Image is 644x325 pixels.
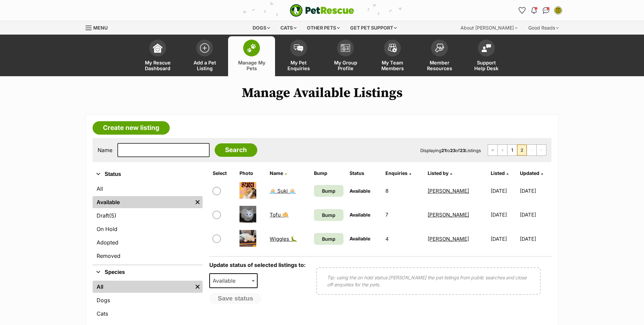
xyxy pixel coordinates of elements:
[98,147,112,153] label: Name
[350,236,370,241] span: Available
[377,60,408,71] span: My Team Members
[520,227,551,250] td: [DATE]
[209,273,258,288] span: Available
[322,187,335,194] span: Bump
[209,262,306,268] label: Update status of selected listings to:
[93,183,203,195] a: All
[270,236,297,242] a: Wiggles 🐛
[488,145,497,155] a: First page
[270,188,296,194] a: 🧁 Suki 🧁
[215,143,257,157] input: Search
[435,43,444,52] img: member-resources-icon-8e73f808a243e03378d46382f2149f9095a855e16c252ad45f914b54edf8863c.svg
[491,170,505,176] span: Listed
[322,212,335,219] span: Bump
[520,203,551,226] td: [DATE]
[236,60,267,71] span: Manage My Pets
[93,268,203,277] button: Species
[93,236,203,248] a: Adopted
[93,308,203,320] a: Cats
[193,196,203,208] a: Remove filter
[330,60,361,71] span: My Group Profile
[314,233,343,245] a: Bump
[345,21,401,35] div: Get pet support
[428,170,448,176] span: Listed by
[93,170,203,179] button: Status
[248,21,275,35] div: Dogs
[491,170,508,176] a: Listed
[93,294,203,306] a: Dogs
[488,144,546,156] nav: Pagination
[507,145,517,155] a: Page 1
[383,179,424,202] td: 8
[520,170,543,176] a: Updated
[93,281,193,293] a: All
[428,170,452,176] a: Listed by
[541,5,551,16] a: Conversations
[488,227,519,250] td: [DATE]
[210,168,236,179] th: Select
[537,145,546,155] span: Last page
[327,274,530,288] p: Tip: using the on hold status [PERSON_NAME] the pet listings from public searches and close off e...
[529,5,539,16] button: Notifications
[488,203,519,226] td: [DATE]
[347,168,382,179] th: Status
[322,235,335,242] span: Bump
[270,212,288,218] a: Tofu 🥠
[383,203,424,226] td: 7
[350,212,370,218] span: Available
[247,44,256,52] img: manage-my-pets-icon-02211641906a0b7f246fdf0571729dbe1e7629f14944591b6c1af311fb30b64b.svg
[553,5,563,16] button: My account
[237,168,266,179] th: Photo
[385,170,411,176] a: Enquiries
[341,44,350,52] img: group-profile-icon-3fa3cf56718a62981997c0bc7e787c4b2cf8bcc04b72c1350f741eb67cf2f40e.svg
[416,36,463,76] a: Member Resources
[428,212,469,218] a: [PERSON_NAME]
[369,36,416,76] a: My Team Members
[193,281,203,293] a: Remove filter
[276,21,301,35] div: Cats
[420,148,481,153] span: Displaying to of Listings
[200,43,209,53] img: add-pet-listing-icon-0afa8454b4691262ce3f59096e99ab1cd57d4a30225e0717b998d2c9b9846f56.svg
[275,36,322,76] a: My Pet Enquiries
[93,250,203,262] a: Removed
[350,188,370,194] span: Available
[456,21,522,35] div: About [PERSON_NAME]
[86,21,112,33] a: Menu
[555,7,561,14] img: Grace Gibson Cain profile pic
[270,170,283,176] span: Name
[314,209,343,221] a: Bump
[517,145,527,155] span: Page 2
[524,21,563,35] div: Good Reads
[290,4,354,17] a: PetRescue
[488,179,519,202] td: [DATE]
[388,44,397,52] img: team-members-icon-5396bd8760b3fe7c0b43da4ab00e1e3bb1a5d9ba89233759b79545d2d3fc5d0d.svg
[482,44,491,52] img: help-desk-icon-fdf02630f3aa405de69fd3d07c3f3aa587a6932b1a1747fa1d2bba05be0121f9.svg
[109,212,116,220] span: (5)
[543,7,550,14] img: chat-41dd97257d64d25036548639549fe6c8038ab92f7586957e7f3b1b290dea8141.svg
[143,60,173,71] span: My Rescue Dashboard
[209,293,262,304] button: Save status
[190,60,220,71] span: Add a Pet Listing
[290,4,354,17] img: logo-e224e6f780fb5917bec1dbf3a21bbac754714ae5b6737aabdf751b685950b380.svg
[383,227,424,250] td: 4
[517,5,527,16] a: Favourites
[181,36,228,76] a: Add a Pet Listing
[314,185,343,197] a: Bump
[93,25,108,31] span: Menu
[450,148,455,153] strong: 23
[311,168,346,179] th: Bump
[463,36,510,76] a: Support Help Desk
[210,276,242,285] span: Available
[471,60,501,71] span: Support Help Desk
[228,36,275,76] a: Manage My Pets
[424,60,454,71] span: Member Resources
[153,43,162,53] img: dashboard-icon-eb2f2d2d3e046f16d808141f083e7271f6b2e854fb5c12c21221c1fb7104beca.svg
[302,21,344,35] div: Other pets
[498,145,507,155] a: Previous page
[294,44,303,52] img: pet-enquiries-icon-7e3ad2cf08bfb03b45e93fb7055b45f3efa6380592205ae92323e6603595dc1f.svg
[517,5,563,16] ul: Account quick links
[283,60,314,71] span: My Pet Enquiries
[520,179,551,202] td: [DATE]
[93,223,203,235] a: On Hold
[428,236,469,242] a: [PERSON_NAME]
